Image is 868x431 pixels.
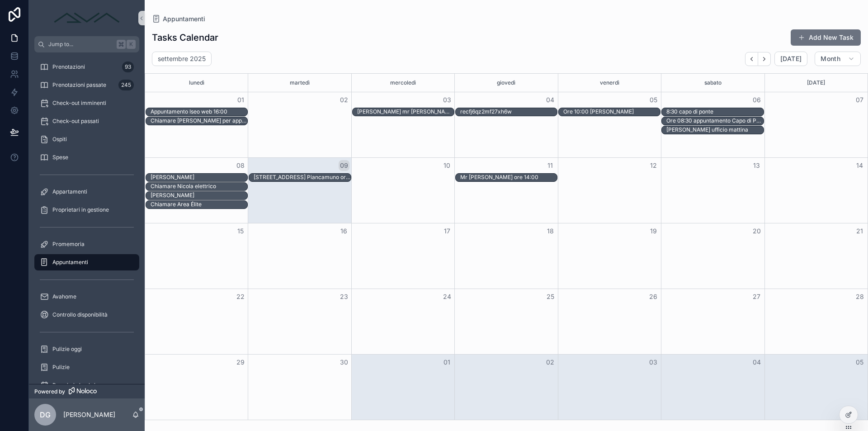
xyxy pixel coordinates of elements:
button: Back [745,52,758,66]
span: Check-out passati [52,118,99,125]
div: venerdì [560,74,660,92]
div: scrollable content [29,52,145,384]
div: 245 [118,80,134,90]
a: Pulizie oggi [34,341,139,357]
div: recfj6qz2mf27xh6w [460,108,512,115]
div: mercoledì [353,74,453,92]
span: Jump to... [48,41,113,48]
button: 04 [545,95,556,105]
button: 08 [235,160,246,171]
div: Chiamare Area Élite [151,200,202,208]
button: Add New Task [791,29,861,46]
div: [PERSON_NAME] [151,192,194,199]
p: [PERSON_NAME] [63,410,115,419]
div: Chiamare Nicola elettrico [151,183,216,190]
a: Check-out passati [34,113,139,129]
span: Powered by [34,388,65,395]
a: Controllo disponibilità [34,307,139,323]
a: Avahome [34,289,139,305]
div: sabato [663,74,763,92]
span: Spese [52,154,68,161]
button: 30 [339,357,349,368]
h1: Tasks Calendar [152,31,218,44]
div: Mr keting ore 14:00 [460,173,538,181]
div: Chiamare Area Élite [151,201,202,208]
div: Month View [145,73,868,420]
button: 18 [545,226,556,237]
button: 25 [545,291,556,302]
div: Chiamare Claudio gaffurini per appuntamento [151,117,247,125]
button: 01 [442,357,453,368]
div: Claudio Gaffurini [151,173,194,181]
button: 21 [854,226,865,237]
div: Mr [PERSON_NAME] ore 14:00 [460,174,538,181]
div: [PERSON_NAME] mr [PERSON_NAME] sito web ore 14:00 [357,108,454,115]
div: 8:30 capo di ponte [666,108,713,116]
div: 8:30 capo di ponte [666,108,713,115]
button: 06 [751,95,762,105]
button: 28 [854,291,865,302]
button: 12 [648,160,659,171]
button: 05 [854,357,865,368]
span: Promemoria [52,241,85,248]
div: [PERSON_NAME] [151,174,194,181]
a: Powered by [29,384,145,398]
div: [STREET_ADDRESS] Piancamuno ore 18:00 [254,174,350,181]
div: martedì [250,74,349,92]
div: Ore 08:30 appuntamento Capo di Ponte [666,117,763,124]
a: Pulizie [34,359,139,375]
a: Appuntamenti [34,254,139,270]
h2: settembre 2025 [158,54,206,63]
div: giovedì [456,74,556,92]
button: 20 [751,226,762,237]
span: Proprietari in gestione [52,206,109,213]
div: [PERSON_NAME] ufficio mattina [666,126,748,133]
span: Prenotazioni passate [52,81,106,89]
button: 10 [442,160,453,171]
button: 09 [339,160,349,171]
span: Appuntamenti [52,259,88,266]
span: K [127,41,135,48]
div: Appuntamento Iseo web 16:00 [151,108,227,115]
button: 16 [339,226,349,237]
img: App logo [51,11,123,25]
a: Check-out imminenti [34,95,139,111]
button: 26 [648,291,659,302]
button: 23 [339,291,349,302]
div: Ore 10:00 Iseo Claudio Gaffurini [563,108,634,116]
a: Prossimi check-in [34,377,139,393]
button: 24 [442,291,453,302]
button: 19 [648,226,659,237]
a: Appartamenti [34,184,139,200]
div: Giovanni mr keting sito web ore 14:00 [357,108,454,116]
button: Jump to...K [34,36,139,52]
span: DG [40,409,51,420]
div: lunedì [146,74,246,92]
span: Pulizie oggi [52,346,82,353]
div: Chiamare [PERSON_NAME] per appuntamento [151,117,247,124]
a: Ospiti [34,131,139,147]
a: Prenotazioni93 [34,59,139,75]
button: [DATE] [774,52,807,66]
button: 29 [235,357,246,368]
button: 04 [751,357,762,368]
button: 01 [235,95,246,105]
button: 13 [751,160,762,171]
div: Via Mulini 8 Piancamuno ore 18:00 [254,173,350,181]
button: 15 [235,226,246,237]
div: Chiamare Nicola elettrico [151,182,216,190]
button: 03 [648,357,659,368]
a: Appuntamenti [152,14,205,24]
span: Prossimi check-in [52,382,99,389]
div: [DATE] [766,74,866,92]
a: Promemoria [34,236,139,252]
span: Month [821,55,840,63]
button: 02 [339,95,349,105]
div: recfj6qz2mf27xh6w [460,108,512,116]
button: 11 [545,160,556,171]
span: Pulizie [52,364,70,371]
button: 22 [235,291,246,302]
span: Appuntamenti [163,14,205,24]
button: 07 [854,95,865,105]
